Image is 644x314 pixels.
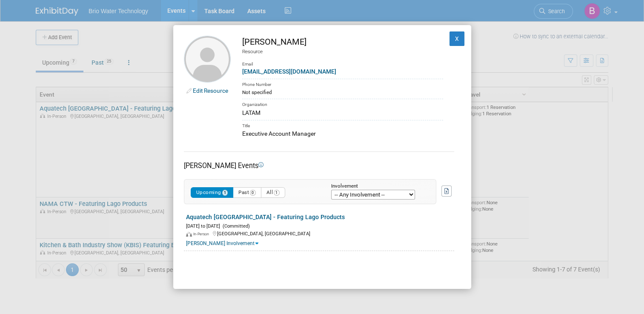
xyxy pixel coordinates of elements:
div: [PERSON_NAME] Events [184,161,454,171]
span: In-Person [193,232,212,236]
div: Email [242,55,443,68]
button: All1 [261,187,285,198]
div: Organization [242,99,443,108]
button: Upcoming1 [191,187,234,198]
div: [PERSON_NAME] [242,36,443,48]
img: Ernesto Esteban Kokovic [184,36,231,83]
div: [GEOGRAPHIC_DATA], [GEOGRAPHIC_DATA] [186,229,454,237]
button: Past0 [233,187,261,198]
span: 0 [250,190,256,196]
span: 1 [222,190,228,196]
span: (Committed) [220,223,250,229]
div: LATAM [242,108,443,117]
div: Executive Account Manager [242,129,443,138]
div: Involvement [331,184,423,189]
img: In-Person Event [186,232,192,237]
div: [DATE] to [DATE] [186,222,454,230]
button: X [449,31,465,46]
a: Aquatech [GEOGRAPHIC_DATA] - Featuring Lago Products [186,214,345,220]
span: 1 [274,190,280,196]
div: Resource [242,48,443,55]
div: Phone Number [242,79,443,88]
div: Title [242,120,443,130]
div: Not specified [242,88,443,96]
a: Edit Resource [193,87,228,94]
a: [PERSON_NAME] Involvement [186,240,258,246]
a: [EMAIL_ADDRESS][DOMAIN_NAME] [242,68,336,75]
